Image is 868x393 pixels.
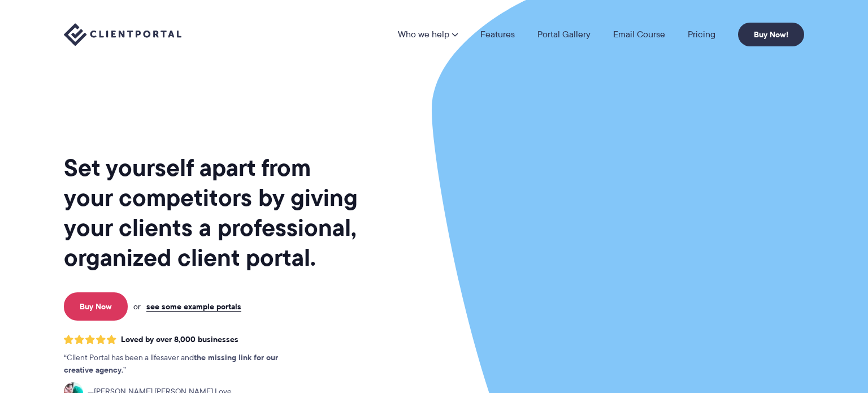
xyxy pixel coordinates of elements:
a: Who we help [398,30,458,39]
span: Loved by over 8,000 businesses [121,335,238,344]
a: Buy Now [64,292,128,321]
a: Buy Now! [738,23,804,46]
a: Email Course [613,30,665,39]
span: or [133,301,141,312]
a: Pricing [688,30,715,39]
a: see some example portals [146,301,241,312]
p: Client Portal has been a lifesaver and . [64,352,301,377]
a: Features [480,30,515,39]
h1: Set yourself apart from your competitors by giving your clients a professional, organized client ... [64,153,360,273]
strong: the missing link for our creative agency [64,351,278,376]
a: Portal Gallery [537,30,591,39]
